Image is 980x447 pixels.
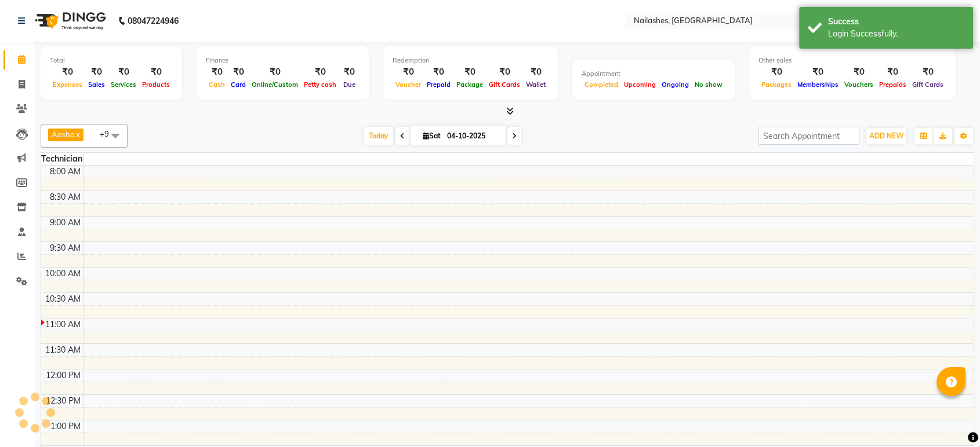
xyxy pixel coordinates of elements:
div: 11:00 AM [43,318,83,331]
div: 8:30 AM [48,191,83,203]
span: Completed [582,80,621,89]
span: Cash [206,80,228,89]
div: 8:00 AM [48,166,83,178]
span: Card [228,80,249,89]
div: Appointment [582,69,725,79]
div: 12:00 PM [43,369,83,382]
div: 11:30 AM [43,344,83,356]
span: Gift Cards [909,80,946,89]
span: Voucher [393,80,424,89]
div: ₹0 [50,65,85,79]
span: Petty cash [301,80,339,89]
span: Aasha [52,130,75,139]
b: 08047224946 [128,5,179,37]
span: Wallet [523,80,549,89]
div: Finance [206,56,360,65]
input: 2025-10-04 [444,127,502,145]
div: ₹0 [139,65,173,79]
div: ₹0 [108,65,139,79]
span: No show [692,80,725,89]
span: Upcoming [621,80,659,89]
span: Due [340,80,358,89]
div: ₹0 [453,65,486,79]
div: ₹0 [339,65,360,79]
span: Online/Custom [249,80,301,89]
div: ₹0 [841,65,876,79]
div: Login Successfully. [828,28,964,40]
span: Package [453,80,486,89]
div: Other sales [758,56,946,65]
div: Success [828,16,964,28]
div: 10:00 AM [43,268,83,280]
div: 1:00 PM [48,420,83,433]
span: Memberships [794,80,841,89]
div: ₹0 [909,65,946,79]
span: Vouchers [841,80,876,89]
div: ₹0 [758,65,794,79]
div: Technician [41,153,83,165]
span: Today [364,127,393,145]
span: Services [108,80,139,89]
span: Sales [85,80,108,89]
span: Prepaid [424,80,453,89]
span: Packages [758,80,794,89]
span: Expenses [50,80,85,89]
input: Search Appointment [758,127,859,145]
span: Gift Cards [486,80,523,89]
div: ₹0 [301,65,339,79]
div: ₹0 [85,65,108,79]
div: ₹0 [393,65,424,79]
div: 9:30 AM [48,242,83,254]
div: 10:30 AM [43,293,83,305]
div: ₹0 [424,65,453,79]
button: ADD NEW [866,128,906,144]
span: Products [139,80,173,89]
a: x [75,130,80,139]
div: ₹0 [249,65,301,79]
div: Total [50,56,173,65]
div: ₹0 [206,65,228,79]
span: Prepaids [876,80,909,89]
div: ₹0 [486,65,523,79]
div: 12:30 PM [43,395,83,407]
div: ₹0 [794,65,841,79]
span: Ongoing [659,80,692,89]
div: Redemption [393,56,549,65]
img: logo [30,5,109,37]
div: ₹0 [228,65,249,79]
span: +9 [100,129,118,138]
div: 9:00 AM [48,217,83,229]
span: ADD NEW [869,131,903,140]
div: ₹0 [523,65,549,79]
span: Sat [420,131,444,140]
div: ₹0 [876,65,909,79]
